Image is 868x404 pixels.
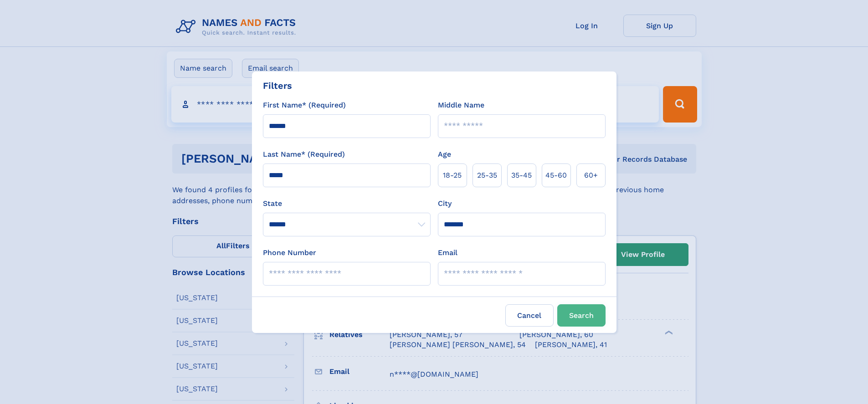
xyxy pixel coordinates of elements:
label: Phone Number [263,247,316,258]
span: 45‑60 [545,170,567,181]
span: 35‑45 [511,170,532,181]
label: Age [438,149,451,160]
label: State [263,198,431,209]
span: 18‑25 [443,170,462,181]
label: Middle Name [438,100,484,111]
div: Filters [263,79,292,92]
label: Last Name* (Required) [263,149,345,160]
span: 60+ [584,170,598,181]
label: Cancel [505,304,554,327]
label: City [438,198,452,209]
button: Search [557,304,606,327]
span: 25‑35 [477,170,497,181]
label: Email [438,247,457,258]
label: First Name* (Required) [263,100,346,111]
